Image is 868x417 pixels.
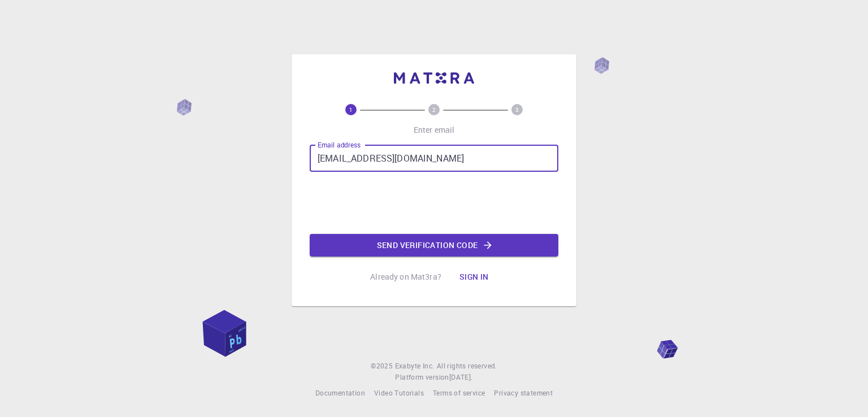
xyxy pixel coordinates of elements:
a: Terms of service [433,388,485,399]
a: Exabyte Inc. [395,360,435,372]
text: 2 [432,106,436,114]
button: Send verification code [310,234,558,257]
span: All rights reserved. [437,360,497,372]
text: 1 [349,106,353,114]
a: Documentation [315,388,365,399]
a: Video Tutorials [374,388,424,399]
span: Privacy statement [494,388,553,397]
span: [DATE] . [449,372,473,381]
a: Privacy statement [494,388,553,399]
span: Terms of service [433,388,485,397]
span: Platform version [395,372,449,383]
span: Video Tutorials [374,388,424,397]
span: Documentation [315,388,365,397]
p: Enter email [414,124,455,136]
button: Sign in [450,266,498,288]
text: 3 [515,106,519,114]
a: [DATE]. [449,372,473,383]
span: © 2025 [371,360,394,372]
p: Already on Mat3ra? [370,271,441,283]
label: Email address [318,140,361,150]
span: Exabyte Inc. [395,361,435,370]
iframe: reCAPTCHA [348,181,520,225]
